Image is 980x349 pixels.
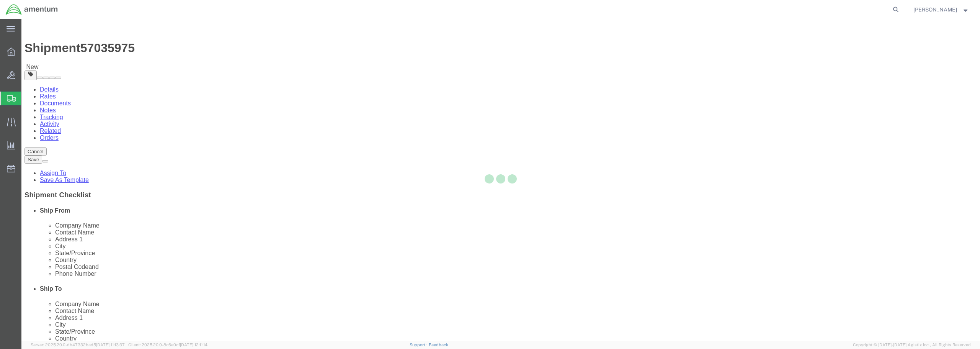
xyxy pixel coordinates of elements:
[853,342,971,348] span: Copyright © [DATE]-[DATE] Agistix Inc., All Rights Reserved
[96,342,125,347] span: [DATE] 11:13:37
[429,342,448,347] a: Feedback
[180,342,207,347] span: [DATE] 12:11:14
[913,5,970,14] button: [PERSON_NAME]
[410,342,429,347] a: Support
[31,342,125,347] span: Server: 2025.20.0-db47332bad5
[5,4,58,15] img: logo
[128,342,207,347] span: Client: 2025.20.0-8c6e0cf
[913,5,957,14] span: Derrick Gory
